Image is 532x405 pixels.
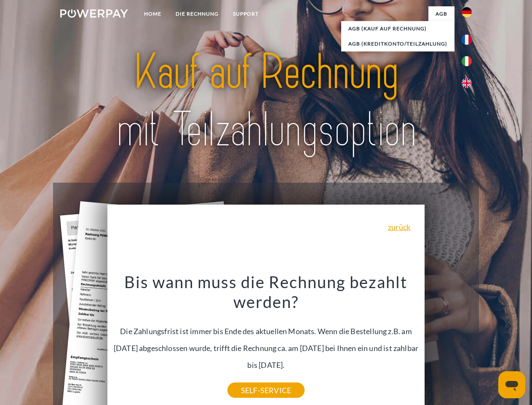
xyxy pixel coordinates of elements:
[227,383,305,398] a: SELF-SERVICE
[341,36,454,51] a: AGB (Kreditkonto/Teilzahlung)
[388,223,410,231] a: zurück
[168,6,226,22] a: DIE RECHNUNG
[226,6,266,22] a: SUPPORT
[498,371,525,398] iframe: Schaltfläche zum Öffnen des Messaging-Fensters
[137,6,168,22] a: Home
[112,272,420,312] h3: Bis wann muss die Rechnung bezahlt werden?
[80,40,452,162] img: title-powerpay_de.svg
[60,9,128,18] img: logo-powerpay-white.svg
[462,78,472,88] img: en
[112,272,420,390] div: Die Zahlungsfrist ist immer bis Ende des aktuellen Monats. Wenn die Bestellung z.B. am [DATE] abg...
[462,35,472,45] img: fr
[341,21,454,36] a: AGB (Kauf auf Rechnung)
[462,7,472,17] img: de
[462,56,472,66] img: it
[428,6,454,22] a: agb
